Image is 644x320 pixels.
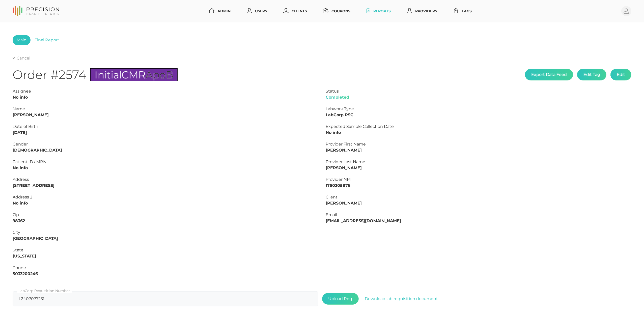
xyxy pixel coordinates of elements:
div: Provider First Name [326,141,632,147]
button: Edit Tag [577,69,606,80]
a: Providers [405,7,439,16]
strong: No info [13,201,28,206]
strong: [PERSON_NAME] [13,112,49,117]
span: Initial [95,69,122,81]
strong: [DEMOGRAPHIC_DATA] [13,148,62,153]
a: Main [13,35,31,45]
div: Gender [13,141,318,147]
div: Labwork Type [326,106,632,112]
a: Final Report [31,35,63,45]
div: Address [13,177,318,183]
div: Email [326,212,632,218]
strong: [PERSON_NAME] [326,148,362,153]
div: Provider Last Name [326,159,632,165]
span: Upload Req [322,293,359,305]
strong: 98362 [13,218,25,223]
span: ApoB [146,69,173,81]
div: Assignee [13,88,318,94]
button: Export Data Feed [525,69,573,80]
strong: [STREET_ADDRESS] [13,183,54,188]
div: Date of Birth [13,124,318,130]
strong: [US_STATE] [13,254,36,258]
strong: 5033200246 [13,271,38,276]
span: Completed [326,95,349,100]
div: Phone [13,265,318,271]
strong: No info [13,165,28,170]
div: State [13,247,318,253]
a: Reports [365,7,393,16]
button: Edit [610,69,631,80]
a: Clients [281,7,309,16]
h1: Order #2574 [13,67,178,82]
div: Name [13,106,318,112]
div: Status [326,88,632,94]
div: Address 2 [13,194,318,200]
a: Users [245,7,269,16]
a: Admin [207,7,233,16]
div: City [13,229,318,236]
a: Coupons [321,7,352,16]
div: Patient ID / MRN [13,159,318,165]
strong: [DATE] [13,130,27,135]
strong: No info [13,95,28,100]
div: Client [326,194,632,200]
a: Tags [451,7,474,16]
strong: [EMAIL_ADDRESS][DOMAIN_NAME] [326,218,401,223]
div: Zip [13,212,318,218]
a: Cancel [13,56,30,61]
button: Download lab requisition document [359,293,444,305]
strong: No info [326,130,341,135]
strong: 1750305876 [326,183,351,188]
strong: LabCorp PSC [326,112,354,117]
strong: [PERSON_NAME] [326,201,362,206]
input: LabCorp Requisition Number [13,291,318,306]
strong: [PERSON_NAME] [326,165,362,170]
div: Provider NPI [326,177,632,183]
span: CMR [122,69,146,81]
div: Expected Sample Collection Date [326,124,632,130]
strong: [GEOGRAPHIC_DATA] [13,236,58,241]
